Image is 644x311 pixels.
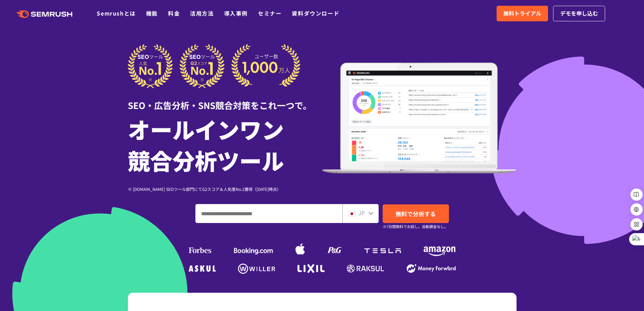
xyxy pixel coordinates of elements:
[358,209,365,217] span: JP
[196,204,342,223] input: ドメイン、キーワードまたはURLを入力してください
[553,6,605,21] a: デモを申し込む
[190,9,214,17] a: 活用方法
[168,9,180,17] a: 料金
[497,6,548,21] a: 無料トライアル
[560,9,598,18] span: デモを申し込む
[383,204,449,223] a: 無料で分析する
[396,209,436,218] span: 無料で分析する
[383,223,448,230] small: ※7日間無料でお試し。自動課金なし。
[97,9,136,17] a: Semrushとは
[128,186,322,192] div: ※ [DOMAIN_NAME] SEOツール部門にてG2スコア＆人気度No.1獲得（[DATE]時点）
[224,9,248,17] a: 導入事例
[503,9,541,18] span: 無料トライアル
[146,9,158,17] a: 機能
[128,88,322,112] div: SEO・広告分析・SNS競合対策をこれ一つで。
[292,9,339,17] a: 資料ダウンロード
[128,113,322,176] h1: オールインワン 競合分析ツール
[258,9,282,17] a: セミナー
